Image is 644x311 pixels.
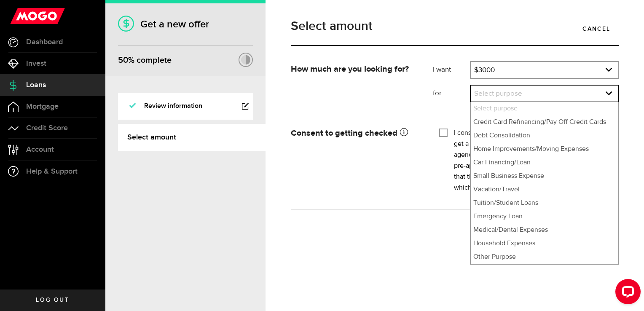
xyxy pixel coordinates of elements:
span: Help & Support [26,168,78,175]
label: for [433,88,470,99]
a: expand select [471,62,618,78]
li: Tuition/Student Loans [471,196,618,210]
li: Credit Card Refinancing/Pay Off Credit Cards [471,115,618,129]
a: Review information [118,93,253,120]
h1: Get a new offer [118,18,253,30]
li: Select purpose [471,102,618,115]
span: 50 [118,55,128,65]
label: I consent to Mogo using my personal information to get a credit score or report from a credit rep... [454,128,612,193]
div: % complete [118,53,172,68]
span: Account [26,146,54,153]
li: Emergency Loan [471,210,618,223]
span: Invest [26,60,46,67]
span: Loans [26,81,46,89]
span: Log out [36,297,69,303]
iframe: LiveChat chat widget [609,276,644,311]
li: Household Expenses [471,237,618,250]
li: Small Business Expense [471,169,618,183]
label: I want [433,65,470,75]
span: Dashboard [26,38,63,46]
li: Debt Consolidation [471,129,618,142]
span: Credit Score [26,124,68,132]
li: Other Purpose [471,250,618,264]
input: I consent to Mogo using my personal information to get a credit score or report from a credit rep... [439,128,448,136]
a: Cancel [574,20,619,38]
strong: Consent to getting checked [291,129,408,137]
li: Medical/Dental Expenses [471,223,618,237]
span: Mortgage [26,103,59,110]
li: Vacation/Travel [471,183,618,196]
h1: Select amount [291,20,619,32]
li: Car Financing/Loan [471,156,618,169]
li: Home Improvements/Moving Expenses [471,142,618,156]
a: expand select [471,86,618,102]
a: Select amount [118,124,266,151]
strong: How much are you looking for? [291,65,409,73]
